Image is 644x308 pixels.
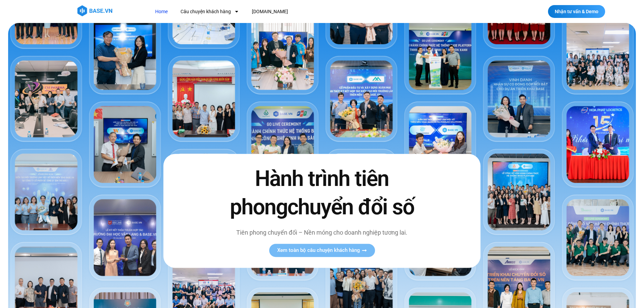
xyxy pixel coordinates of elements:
[548,5,605,18] a: Nhận tư vấn & Demo
[269,244,375,257] a: Xem toàn bộ câu chuyện khách hàng
[287,194,414,220] span: chuyển đổi số
[215,165,428,221] h2: Hành trình tiên phong
[215,228,428,237] p: Tiên phong chuyển đổi – Nền móng cho doanh nghiệp tương lai.
[150,5,412,18] nav: Menu
[277,248,360,253] span: Xem toàn bộ câu chuyện khách hàng
[175,5,244,18] a: Câu chuyện khách hàng
[150,5,173,18] a: Home
[555,9,598,14] span: Nhận tư vấn & Demo
[247,5,293,18] a: [DOMAIN_NAME]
